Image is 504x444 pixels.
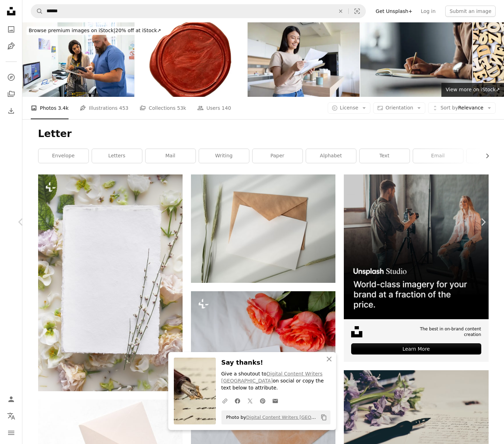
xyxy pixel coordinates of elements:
[221,358,331,368] h3: Say thanks!
[119,104,129,112] span: 453
[344,174,488,362] a: The best in on-brand content creationLearn More
[145,149,196,163] a: mail
[445,6,496,17] button: Submit an image
[402,326,481,338] span: The best in on-brand content creation
[440,105,483,112] span: Relevance
[140,97,186,119] a: Collections 53k
[221,371,331,392] p: Give a shoutout to on social or copy the text below to attribute.
[31,5,43,18] button: Search Unsplash
[177,104,186,112] span: 53k
[340,105,359,110] span: License
[351,326,362,337] img: file-1631678316303-ed18b8b5cb9cimage
[328,102,371,114] button: License
[4,39,18,53] a: Illustrations
[446,87,500,92] span: View more on iStock ↗
[413,149,463,163] a: email
[199,149,249,163] a: writing
[4,426,18,440] button: Menu
[253,149,303,163] a: paper
[231,394,244,408] a: Share on Facebook
[428,102,496,114] button: Sort byRelevance
[191,174,335,283] img: white paper and brown envelope
[440,105,458,110] span: Sort by
[135,22,247,97] img: Red vintage wax seal stamp on white background with clipping path
[360,22,472,97] img: Close-up of Man Writing in a Notebook at a Desk
[385,105,413,110] span: Orientation
[269,394,282,408] a: Share over email
[22,22,168,39] a: Browse premium images on iStock|20% off at iStock↗
[344,416,488,422] a: purple flowers on paper
[244,394,256,408] a: Share on Twitter
[4,22,18,36] a: Photos
[22,22,134,97] img: Taking Charge Of Your Health
[222,104,231,112] span: 140
[38,174,183,391] img: a white sheet of paper surrounded by flowers
[92,149,142,163] a: letters
[191,225,335,232] a: white paper and brown envelope
[441,83,504,97] a: View more on iStock↗
[360,149,410,163] a: text
[197,97,231,119] a: Users 140
[4,409,18,423] button: Language
[38,149,88,163] a: envelope
[29,28,161,33] span: 20% off at iStock ↗
[4,104,18,118] a: Download History
[246,415,347,420] a: Digital Content Writers [GEOGRAPHIC_DATA]
[373,102,425,114] button: Orientation
[221,371,323,384] a: Digital Content Writers [GEOGRAPHIC_DATA]
[29,28,115,33] span: Browse premium images on iStock |
[351,343,481,355] div: Learn More
[31,4,366,18] form: Find visuals sitewide
[248,22,360,97] img: Woman at reading a letter she got in the mail
[38,128,489,140] h1: Letter
[371,6,417,17] a: Get Unsplash+
[4,87,18,101] a: Collections
[333,5,348,18] button: Clear
[4,70,18,84] a: Explore
[481,149,489,163] button: scroll list to the right
[349,5,365,18] button: Visual search
[344,174,488,319] img: file-1715651741414-859baba4300dimage
[318,411,330,423] button: Copy to clipboard
[256,394,269,408] a: Share on Pinterest
[417,6,440,17] a: Log in
[223,412,318,423] span: Photo by on
[4,392,18,406] a: Log in / Sign up
[462,188,504,256] a: Next
[80,97,128,119] a: Illustrations 453
[38,280,183,286] a: a white sheet of paper surrounded by flowers
[306,149,356,163] a: alphabet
